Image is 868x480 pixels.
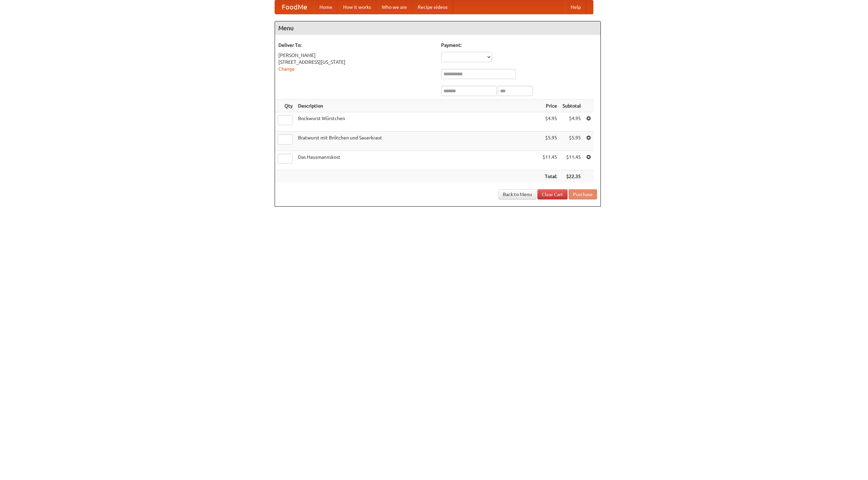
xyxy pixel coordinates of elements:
[560,170,584,183] th: $22.35
[540,151,560,170] td: $11.45
[295,112,540,132] td: Bockwurst Würstchen
[540,100,560,112] th: Price
[278,52,434,59] div: [PERSON_NAME]
[278,66,295,72] a: Change
[376,0,412,14] a: Who we are
[560,112,584,132] td: $4.95
[278,59,434,65] div: [STREET_ADDRESS][US_STATE]
[295,100,540,112] th: Description
[275,21,600,35] h4: Menu
[338,0,376,14] a: How it works
[412,0,453,14] a: Recipe videos
[537,189,568,199] a: Clear Cart
[295,151,540,170] td: Das Hausmannskost
[295,132,540,151] td: Bratwurst mit Brötchen und Sauerkraut
[565,0,586,14] a: Help
[560,100,584,112] th: Subtotal
[569,189,597,199] button: Purchase
[275,100,295,112] th: Qty
[278,42,434,49] h5: Deliver To:
[560,132,584,151] td: $5.95
[441,42,597,49] h5: Payment:
[540,112,560,132] td: $4.95
[560,151,584,170] td: $11.45
[498,189,536,199] a: Back to Menu
[314,0,338,14] a: Home
[275,0,314,14] a: FoodMe
[540,170,560,183] th: Total:
[540,132,560,151] td: $5.95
